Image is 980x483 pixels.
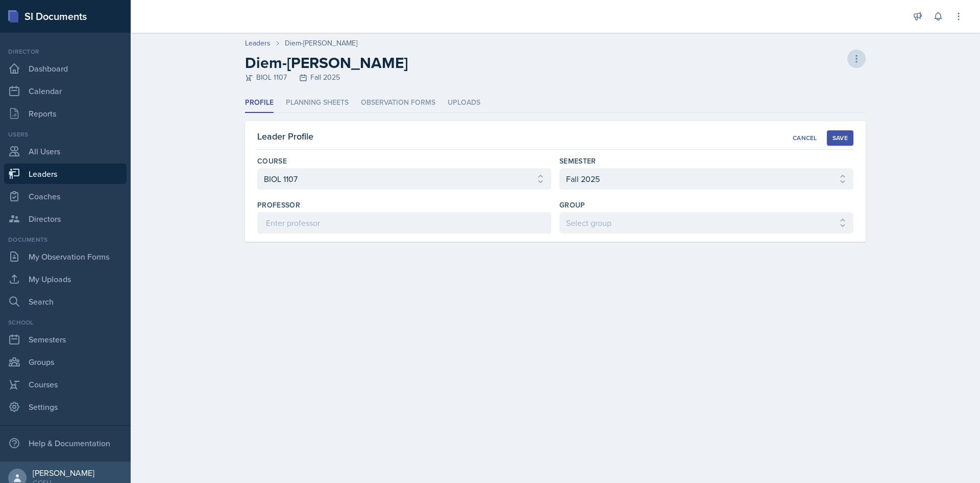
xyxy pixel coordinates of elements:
[245,38,271,49] a: Leaders
[4,58,127,79] a: Dashboard
[4,186,127,206] a: Coaches
[4,269,127,289] a: My Uploads
[4,164,127,184] a: Leaders
[4,246,127,267] a: My Observation Forms
[4,374,127,395] a: Courses
[4,352,127,372] a: Groups
[4,291,127,312] a: Search
[4,397,127,417] a: Settings
[4,235,127,244] div: Documents
[285,38,357,49] div: Diem-[PERSON_NAME]
[787,130,823,146] button: Cancel
[257,129,313,143] h3: Leader Profile
[559,156,596,166] label: Semester
[4,81,127,101] a: Calendar
[4,433,127,453] div: Help & Documentation
[245,54,408,72] h2: Diem-[PERSON_NAME]
[4,329,127,350] a: Semesters
[827,130,853,146] button: Save
[559,200,585,210] label: Group
[4,318,127,327] div: School
[4,209,127,229] a: Directors
[832,134,848,142] div: Save
[4,47,127,56] div: Director
[257,200,300,210] label: Professor
[257,156,287,166] label: Course
[257,212,551,234] input: Enter professor
[361,93,435,113] li: Observation Forms
[245,93,274,113] li: Profile
[448,93,480,113] li: Uploads
[245,72,408,83] div: BIOL 1107 Fall 2025
[4,103,127,124] a: Reports
[33,468,94,478] div: [PERSON_NAME]
[286,93,349,113] li: Planning Sheets
[793,134,817,142] div: Cancel
[4,130,127,139] div: Users
[4,141,127,162] a: All Users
